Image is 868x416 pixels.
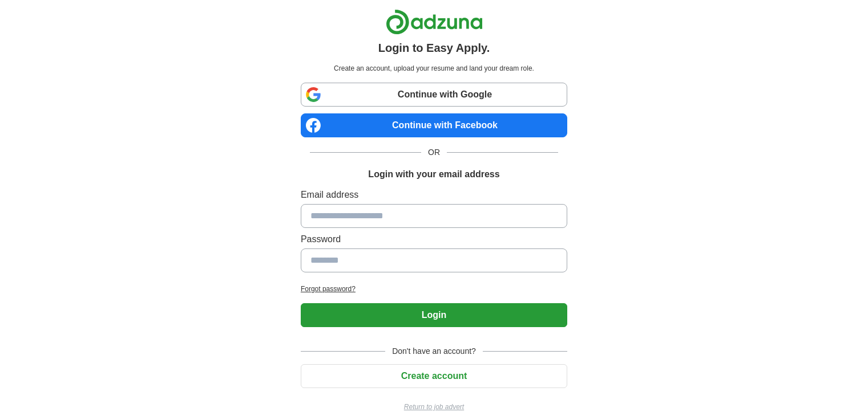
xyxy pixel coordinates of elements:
[368,168,499,181] h1: Login with your email address
[421,146,447,158] span: OR
[301,364,567,388] button: Create account
[301,113,567,137] a: Continue with Facebook
[378,39,490,56] h1: Login to Easy Apply.
[301,371,567,381] a: Create account
[301,83,567,107] a: Continue with Google
[301,233,567,246] label: Password
[301,402,567,412] a: Return to job advert
[301,188,567,202] label: Email address
[301,284,567,294] a: Forgot password?
[385,345,483,357] span: Don't have an account?
[386,9,483,35] img: Adzuna logo
[301,303,567,327] button: Login
[303,63,565,74] p: Create an account, upload your resume and land your dream role.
